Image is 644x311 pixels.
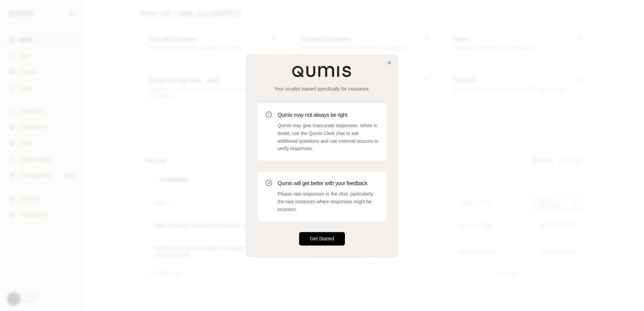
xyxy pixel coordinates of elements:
p: Your co-pilot trained specifically for insurance. [257,85,387,92]
h3: Qumis may not always be right [278,111,379,119]
p: Please rate responses in the chat, particularly the rare instances where responses might be incor... [278,190,379,213]
h3: Qumis will get better with your feedback [278,179,379,187]
img: Qumis Logo [292,65,352,77]
p: Qumis may give inaccurate responses. When in doubt, use the Qumis Clerk chat to ask additional qu... [278,122,379,152]
button: Get Started [299,232,345,246]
